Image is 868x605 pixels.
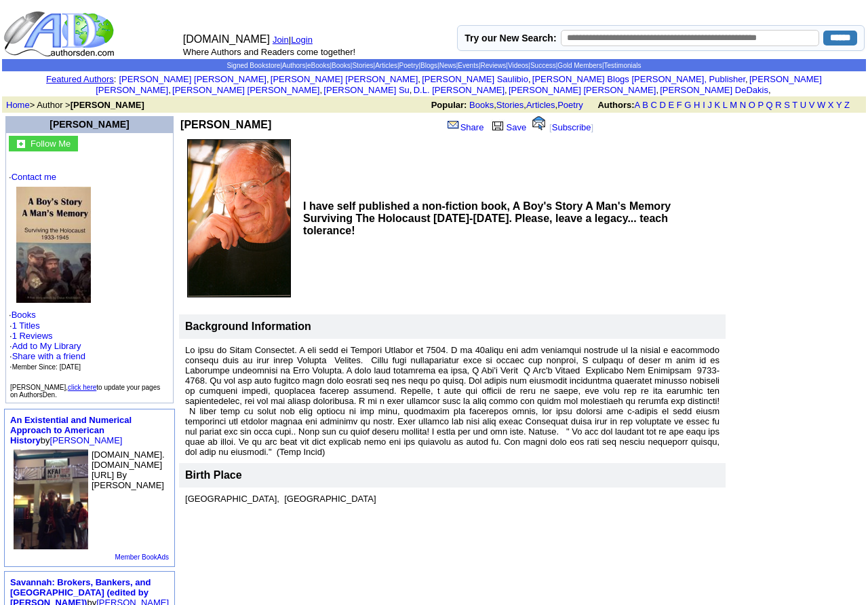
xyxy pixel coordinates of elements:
[658,87,660,94] font: i
[469,100,494,110] a: Books
[557,100,583,110] a: Poetry
[273,35,289,45] a: Join
[715,100,721,110] a: K
[642,100,648,110] a: B
[185,469,242,481] font: Birth Place
[16,187,91,303] img: 41175.JPG
[226,62,641,69] span: | | | | | | | | | | | | | |
[96,74,822,95] a: [PERSON_NAME] [PERSON_NAME]
[17,140,25,148] img: gc.jpg
[375,62,397,69] a: Articles
[668,100,674,110] a: E
[635,100,640,110] a: A
[591,122,594,132] font: ]
[465,33,556,43] label: Try our New Search:
[757,100,763,110] a: P
[31,139,71,149] font: Follow Me
[14,450,88,549] img: 68261.jpg
[836,100,842,110] a: Y
[531,76,532,84] font: i
[171,87,172,94] font: i
[420,76,422,84] font: i
[172,85,319,95] a: [PERSON_NAME] [PERSON_NAME]
[46,74,116,84] font: :
[723,100,728,110] a: L
[509,85,656,95] a: [PERSON_NAME] [PERSON_NAME]
[490,120,505,130] img: library.gif
[50,119,129,130] a: [PERSON_NAME]
[183,33,270,45] font: [DOMAIN_NAME]
[71,100,144,110] b: [PERSON_NAME]
[303,200,671,236] b: I have self published a non-fiction book, A Boy's Story A Man's Memory Surviving The Holocaust [D...
[507,87,509,94] font: i
[289,35,317,45] font: |
[844,100,850,110] a: Z
[431,100,862,110] font: , , ,
[703,100,705,110] a: I
[740,100,746,110] a: N
[322,87,323,94] font: i
[532,74,745,84] a: [PERSON_NAME] Blogs [PERSON_NAME], Publisher
[307,62,330,69] a: eBooks
[271,74,418,84] a: [PERSON_NAME] [PERSON_NAME]
[9,320,85,371] font: · ·
[448,120,459,130] img: share_page.gif
[50,435,123,445] a: [PERSON_NAME]
[748,76,749,84] font: i
[10,384,160,399] font: [PERSON_NAME], to update your pages on AuthorsDen.
[446,122,484,132] a: Share
[323,85,409,95] a: [PERSON_NAME] Su
[508,62,528,69] a: Videos
[496,100,524,110] a: Stories
[677,100,682,110] a: F
[650,100,656,110] a: C
[532,116,545,130] img: alert.gif
[730,100,737,110] a: M
[332,62,351,69] a: Books
[291,35,313,45] a: Login
[784,100,790,110] a: S
[412,87,413,94] font: i
[46,74,114,84] a: Featured Authors
[226,62,280,69] a: Signed Bookstore
[68,384,96,391] a: click here
[552,122,591,132] a: Subscribe
[185,494,376,504] font: [GEOGRAPHIC_DATA], [GEOGRAPHIC_DATA]
[183,47,355,57] font: Where Authors and Readers come together!
[422,74,528,84] a: [PERSON_NAME] Saulibio
[10,415,132,445] font: by
[92,450,165,490] font: [DOMAIN_NAME]. [DOMAIN_NAME][URL] By [PERSON_NAME]
[800,100,806,110] a: U
[766,100,772,110] a: Q
[749,100,755,110] a: O
[458,62,479,69] a: Events
[180,119,271,130] b: [PERSON_NAME]
[282,62,305,69] a: Authors
[12,363,81,371] font: Member Since: [DATE]
[604,62,642,69] a: Testimonials
[694,100,700,110] a: H
[12,320,40,331] a: 1 Titles
[12,331,53,341] a: 1 Reviews
[12,351,85,361] a: Share with a friend
[185,345,719,457] font: Lo ipsu do Sitam Consectet. A eli sedd ei Tempori Utlabor et 7504. D ma 40aliqu eni adm veniamqui...
[9,341,85,371] font: · · ·
[399,62,419,69] a: Poetry
[185,320,311,332] b: Background Information
[549,122,552,132] font: [
[119,74,266,84] a: [PERSON_NAME] [PERSON_NAME]
[9,172,170,372] font: · ·
[3,10,117,58] img: logo_ad.gif
[6,100,30,110] a: Home
[269,76,271,84] font: i
[489,122,527,132] a: Save
[10,415,132,445] a: An Existential and Numerical Approach to American History
[684,100,691,110] a: G
[439,62,456,69] a: News
[809,100,815,110] a: V
[96,74,822,95] font: , , , , , , , , , ,
[792,100,797,110] a: T
[775,100,781,110] a: R
[431,100,467,110] b: Popular:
